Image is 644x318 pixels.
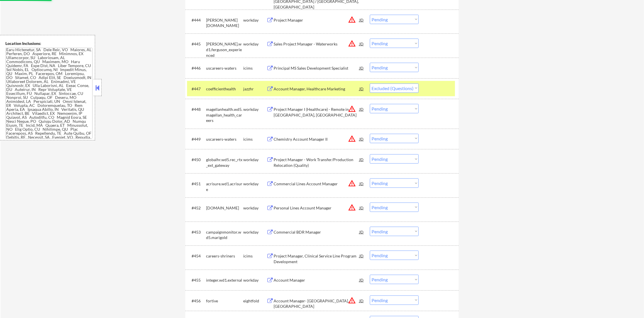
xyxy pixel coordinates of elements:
[243,17,267,23] div: workday
[274,253,359,264] div: Project Manager, Clinical Service Line Program Development
[206,181,243,192] div: acrisure.wd1.acrisure
[243,277,267,283] div: workday
[274,65,359,71] div: Principal MS Sales Development Specialist
[274,298,359,309] div: Account Manager- [GEOGRAPHIC_DATA], [GEOGRAPHIC_DATA]
[359,84,364,94] div: JD
[348,105,356,113] button: warning_amber
[206,136,243,142] div: uscareers-waters
[192,205,202,211] div: #452
[243,107,267,112] div: workday
[274,157,359,168] div: Project Manager - Work Transfer/Production Relocation (Quality)
[192,229,202,235] div: #453
[359,15,364,25] div: JD
[359,63,364,73] div: JD
[243,157,267,163] div: workday
[359,134,364,144] div: JD
[274,17,359,23] div: Project Manager
[206,298,243,304] div: fortive
[348,179,356,187] button: warning_amber
[192,41,202,47] div: #445
[274,277,359,283] div: Account Manager
[359,275,364,285] div: JD
[274,181,359,187] div: Commercial Lines Account Manager
[206,107,243,123] div: magellanhealth.wd5.magellan_health_careers
[243,41,267,47] div: workday
[206,229,243,240] div: campaignmonitor.wd5.marigold
[5,41,93,46] div: Location Inclusions:
[243,253,267,259] div: icims
[348,296,356,304] button: warning_amber
[192,107,202,112] div: #448
[243,181,267,187] div: workday
[243,229,267,235] div: workday
[359,227,364,237] div: JD
[243,65,267,71] div: icims
[206,65,243,71] div: uscareers-waters
[359,296,364,306] div: JD
[206,86,243,92] div: coefficienthealth
[206,41,243,58] div: [PERSON_NAME].wd1.ferguson_experienced
[359,178,364,189] div: JD
[359,39,364,49] div: JD
[359,104,364,114] div: JD
[359,251,364,261] div: JD
[206,17,243,28] div: [PERSON_NAME][DOMAIN_NAME]
[243,136,267,142] div: icims
[192,277,202,283] div: #455
[359,203,364,213] div: JD
[348,16,356,24] button: warning_amber
[348,40,356,47] button: warning_amber
[192,65,202,71] div: #446
[274,205,359,211] div: Personal Lines Account Manager
[243,205,267,211] div: workday
[348,203,356,211] button: warning_amber
[206,277,243,283] div: integer.wd1.external
[274,107,359,118] div: Project Manager I (Healthcare) - Remote in [GEOGRAPHIC_DATA], [GEOGRAPHIC_DATA]
[274,86,359,92] div: Account Manager, Healthcare Marketing
[243,86,267,92] div: jazzhr
[192,136,202,142] div: #449
[192,181,202,187] div: #451
[192,86,202,92] div: #447
[274,136,359,142] div: Chemistry Account Manager II
[192,17,202,23] div: #444
[274,229,359,235] div: Commercial BDR Manager
[348,135,356,143] button: warning_amber
[243,298,267,304] div: eightfold
[192,253,202,259] div: #454
[192,157,202,163] div: #450
[206,157,243,168] div: globalhr.wd5.rec_rtx_ext_gateway
[274,41,359,47] div: Sales Project Manager - Waterworks
[206,253,243,259] div: careers-shriners
[206,205,243,211] div: [DOMAIN_NAME]
[359,154,364,165] div: JD
[192,298,202,304] div: #456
